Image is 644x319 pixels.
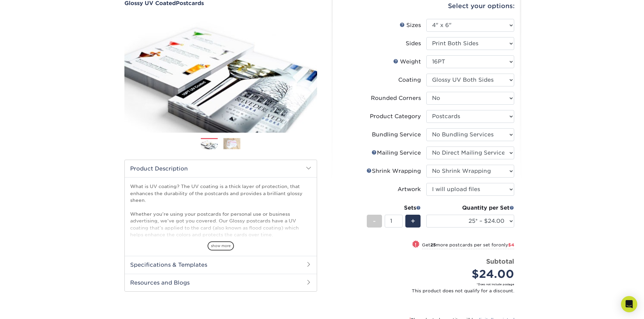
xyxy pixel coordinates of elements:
strong: 25 [430,242,436,247]
div: Rounded Corners [371,94,421,102]
div: Shrink Wrapping [366,167,421,175]
div: Product Category [370,112,421,121]
span: only [498,242,514,247]
span: - [373,216,376,226]
h2: Resources and Blogs [125,274,317,291]
div: Weight [393,58,421,66]
p: What is UV coating? The UV coating is a thick layer of protection, that enhances the durability o... [130,183,311,286]
div: Sets [367,204,421,212]
img: Postcards 01 [201,138,218,150]
strong: Subtotal [486,258,514,265]
div: Sizes [400,21,421,29]
span: $4 [508,242,514,247]
span: + [411,216,415,226]
div: Bundling Service [372,131,421,139]
span: show more [208,241,234,250]
small: Get more postcards per set for [422,242,514,249]
div: Artwork [398,185,421,193]
div: $24.00 [431,266,514,282]
h2: Product Description [125,160,317,177]
div: Sides [406,39,421,48]
img: Glossy UV Coated 01 [124,7,317,140]
img: Postcards 02 [223,138,240,150]
span: ! [415,241,416,248]
small: *Does not include postage [343,282,514,286]
h2: Specifications & Templates [125,256,317,273]
div: Open Intercom Messenger [621,296,637,312]
div: Coating [398,76,421,84]
div: Quantity per Set [426,204,514,212]
div: Mailing Service [372,149,421,157]
small: This product does not qualify for a discount. [343,288,514,294]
